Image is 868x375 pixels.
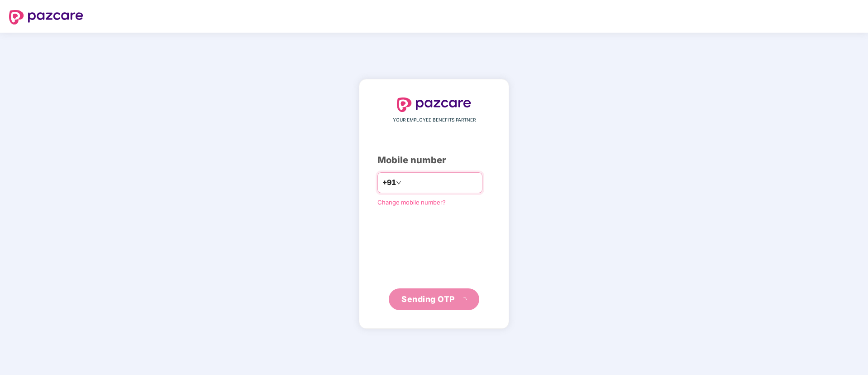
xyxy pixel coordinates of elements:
span: +91 [382,177,396,188]
img: logo [397,97,471,112]
button: Sending OTPloading [389,288,479,310]
img: logo [9,10,83,24]
a: Change mobile number? [377,199,446,206]
span: down [396,180,401,185]
div: Mobile number [377,153,491,167]
span: YOUR EMPLOYEE BENEFITS PARTNER [393,117,476,124]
